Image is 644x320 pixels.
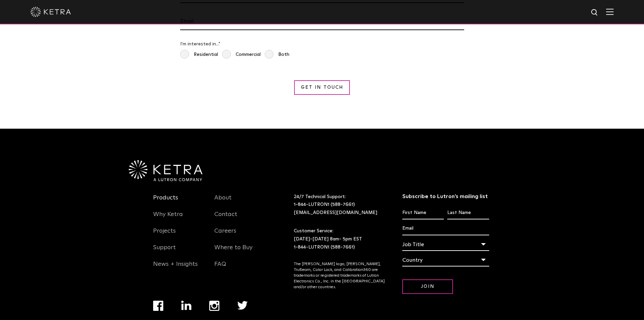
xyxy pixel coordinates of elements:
[153,301,163,311] img: facebook
[153,193,205,276] div: Navigation Menu
[214,193,266,276] div: Navigation Menu
[209,301,219,311] img: instagram
[153,244,176,259] a: Support
[402,193,489,200] h3: Subscribe to Lutron’s mailing list
[402,254,489,266] div: Country
[129,160,202,181] img: Ketra-aLutronCo_White_RGB
[294,80,350,95] input: Get in Touch
[181,301,192,310] img: linkedin
[294,261,385,290] p: The [PERSON_NAME] logo, [PERSON_NAME], TruBeam, Color Lock, and Calibration360 are trademarks or ...
[153,227,176,243] a: Projects
[237,301,248,310] img: twitter
[265,50,289,60] span: Both
[180,42,218,46] span: I'm interested in...
[447,207,489,219] input: Last Name
[402,279,453,294] input: Join
[180,50,218,60] span: Residential
[606,8,614,15] img: Hamburger%20Nav.svg
[294,193,385,217] p: 24/7 Technical Support:
[591,8,599,17] img: search icon
[30,7,71,17] img: ketra-logo-2019-white
[153,211,183,226] a: Why Ketra
[153,260,198,276] a: News + Insights
[153,194,178,210] a: Products
[294,227,385,251] p: Customer Service: [DATE]-[DATE] 8am- 5pm EST
[214,227,236,243] a: Careers
[294,202,355,207] a: 1-844-LUTRON1 (588-7661)
[402,222,489,235] input: Email
[214,260,226,276] a: FAQ
[402,207,444,219] input: First Name
[294,210,377,215] a: [EMAIL_ADDRESS][DOMAIN_NAME]
[402,238,489,251] div: Job Title
[214,194,232,210] a: About
[294,245,355,250] a: 1-844-LUTRON1 (588-7661)
[214,244,253,259] a: Where to Buy
[222,50,261,60] span: Commercial
[214,211,237,226] a: Contact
